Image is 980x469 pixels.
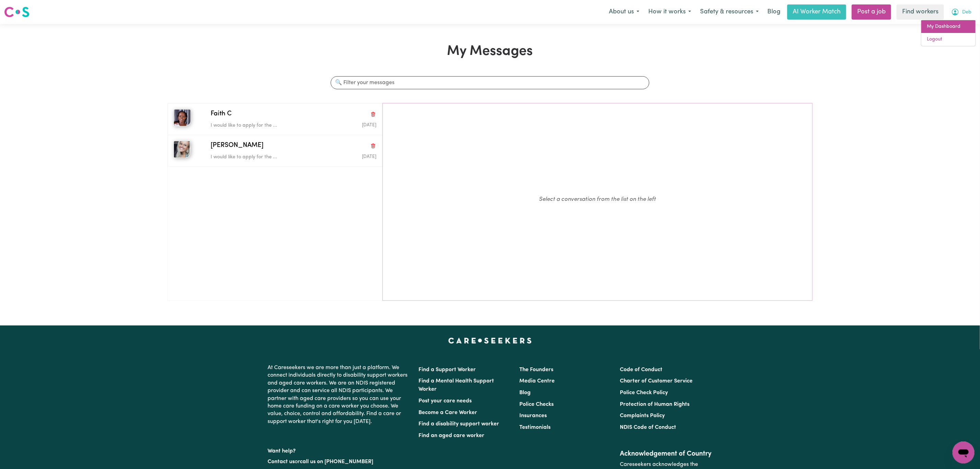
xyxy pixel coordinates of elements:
a: Protection of Human Rights [620,402,689,407]
a: Charter of Customer Service [620,378,693,384]
a: Police Checks [519,402,554,407]
a: Complaints Policy [620,413,665,419]
p: or [268,455,411,468]
button: My Account [947,5,976,19]
h1: My Messages [167,43,813,60]
a: Find an aged care worker [419,433,485,438]
a: Insurances [519,413,547,419]
button: Faith CFaith CDelete conversationI would like to apply for the ...Message sent on September 2, 2025 [168,103,382,135]
a: Contact us [268,459,295,465]
span: Faith C [211,109,232,119]
p: Want help? [268,445,411,455]
button: About us [604,5,644,19]
span: Message sent on September 5, 2025 [362,155,376,159]
a: Careseekers logo [4,4,29,20]
span: Message sent on September 2, 2025 [362,123,376,127]
button: Julia B[PERSON_NAME]Delete conversationI would like to apply for the ...Message sent on September... [168,135,382,167]
iframe: Button to launch messaging window, conversation in progress [953,442,975,464]
em: Select a conversation from the list on the left [539,196,656,202]
a: call us on [PHONE_NUMBER] [300,459,374,465]
span: Deb [962,9,971,16]
div: My Account [921,20,976,46]
img: Careseekers logo [4,6,29,18]
a: Police Check Policy [620,390,668,396]
a: Become a Care Worker [419,410,477,415]
a: Find a Mental Health Support Worker [419,378,494,392]
p: I would like to apply for the ... [211,153,321,161]
button: Safety & resources [696,5,763,19]
button: Delete conversation [370,110,376,118]
a: Careseekers home page [448,338,532,343]
a: The Founders [519,367,553,373]
a: NDIS Code of Conduct [620,425,676,430]
a: Testimonials [519,425,551,430]
a: AI Worker Match [787,4,846,20]
a: My Dashboard [921,20,976,33]
h2: Acknowledgement of Country [620,450,712,458]
img: Julia B [174,141,191,158]
a: Find a Support Worker [419,367,476,373]
span: [PERSON_NAME] [211,141,263,151]
a: Logout [921,33,976,46]
a: Post a job [852,4,891,20]
p: I would like to apply for the ... [211,122,321,129]
a: Find workers [897,4,944,20]
a: Media Centre [519,378,555,384]
p: At Careseekers we are more than just a platform. We connect individuals directly to disability su... [268,361,411,428]
button: How it works [644,5,696,19]
a: Code of Conduct [620,367,662,373]
a: Blog [763,4,784,20]
img: Faith C [174,109,191,126]
a: Blog [519,390,531,396]
a: Find a disability support worker [419,421,499,427]
a: Post your care needs [419,398,472,404]
input: 🔍 Filter your messages [331,76,649,89]
button: Delete conversation [370,141,376,150]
